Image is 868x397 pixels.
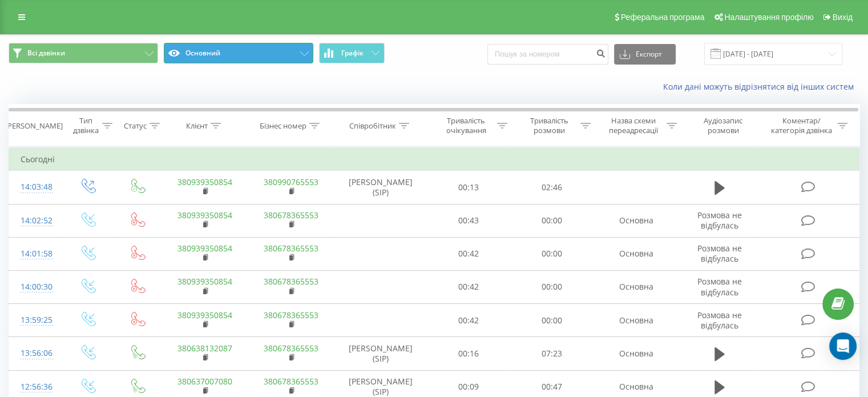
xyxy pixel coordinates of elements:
[510,337,593,370] td: 07:23
[697,310,742,331] span: Розмова не відбулась
[177,343,232,354] a: 380638132087
[427,270,510,303] td: 00:42
[264,310,318,320] a: 380678365553
[697,210,742,231] span: Розмова не відбулась
[510,171,593,204] td: 02:46
[9,43,158,63] button: Всі дзвінки
[21,276,51,298] div: 14:00:30
[72,116,99,135] div: Тип дзвінка
[177,210,232,220] a: 380939350854
[264,276,318,287] a: 380678365553
[21,176,51,198] div: 14:03:48
[690,116,757,135] div: Аудіозапис розмови
[21,309,51,331] div: 13:59:25
[21,210,51,232] div: 14:02:52
[21,243,51,265] div: 14:01:58
[427,304,510,337] td: 00:42
[614,44,676,65] button: Експорт
[510,270,593,303] td: 00:00
[593,337,679,370] td: Основна
[177,310,232,320] a: 380939350854
[427,204,510,237] td: 00:43
[427,237,510,270] td: 00:42
[177,276,232,287] a: 380939350854
[621,13,705,22] span: Реферальна програма
[21,342,51,364] div: 13:56:06
[604,116,664,135] div: Назва схеми переадресації
[593,270,679,303] td: Основна
[334,171,427,204] td: [PERSON_NAME] (SIP)
[663,81,859,92] a: Коли дані можуть відрізнятися вiд інших систем
[349,121,396,131] div: Співробітник
[264,177,318,187] a: 380990765553
[319,43,385,63] button: Графік
[768,116,834,135] div: Коментар/категорія дзвінка
[177,177,232,187] a: 380939350854
[697,243,742,264] span: Розмова не відбулась
[27,49,65,58] span: Всі дзвінки
[177,376,232,387] a: 380637007080
[427,337,510,370] td: 00:16
[334,337,427,370] td: [PERSON_NAME] (SIP)
[264,343,318,354] a: 380678365553
[487,44,608,65] input: Пошук за номером
[520,116,578,135] div: Тривалість розмови
[9,148,859,171] td: Сьогодні
[833,13,853,22] span: Вихід
[5,121,63,131] div: [PERSON_NAME]
[264,376,318,387] a: 380678365553
[593,304,679,337] td: Основна
[427,171,510,204] td: 00:13
[164,43,313,63] button: Основний
[177,243,232,254] a: 380939350854
[593,204,679,237] td: Основна
[186,121,208,131] div: Клієнт
[438,116,495,135] div: Тривалість очікування
[697,276,742,297] span: Розмова не відбулась
[264,243,318,254] a: 380678365553
[724,13,813,22] span: Налаштування профілю
[124,121,147,131] div: Статус
[593,237,679,270] td: Основна
[264,210,318,220] a: 380678365553
[260,121,306,131] div: Бізнес номер
[829,332,857,360] div: Open Intercom Messenger
[510,304,593,337] td: 00:00
[341,49,364,57] span: Графік
[510,204,593,237] td: 00:00
[510,237,593,270] td: 00:00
